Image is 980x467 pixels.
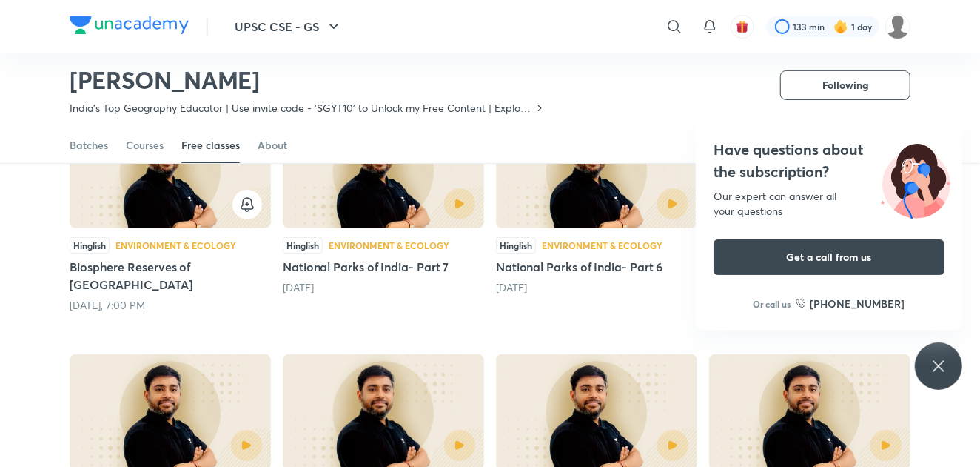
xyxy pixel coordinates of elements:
a: [PHONE_NUMBER] [796,296,905,311]
img: Satyam Raj [885,14,910,39]
img: avatar [736,20,749,33]
div: Biosphere Reserves of India [70,113,271,313]
div: 16 days ago [283,280,484,295]
a: Batches [70,127,108,163]
div: Environment & Ecology [542,241,662,250]
div: 17 days ago [496,280,697,295]
div: Environment & Ecology [115,241,236,250]
div: Hinglish [70,237,110,254]
h4: Have questions about the subscription? [714,139,944,183]
div: Free classes [181,138,240,153]
button: Get a call from us [714,239,944,275]
a: Company Logo [70,16,189,38]
div: Today, 7:00 PM [70,298,271,313]
p: Or call us [754,297,791,311]
div: National Parks of India- Part 6 [496,113,697,313]
p: India's Top Geography Educator | Use invite code - 'SGYT10' to Unlock my Free Content | Explore t... [70,101,534,116]
div: Courses [126,138,164,153]
a: Courses [126,127,164,163]
div: About [258,138,287,153]
a: Free classes [181,127,240,163]
div: National Parks of India- Part 7 [283,113,484,313]
img: Company Logo [70,16,189,34]
div: Hinglish [283,237,323,254]
button: Following [780,70,910,100]
h5: National Parks of India- Part 7 [283,258,484,276]
div: Our expert can answer all your questions [714,189,944,219]
img: ttu_illustration_new.svg [869,139,962,219]
h6: [PHONE_NUMBER] [810,296,905,311]
a: About [258,127,287,163]
button: avatar [731,15,754,39]
button: UPSC CSE - GS [226,12,352,42]
div: Hinglish [496,237,536,254]
div: Batches [70,138,108,153]
span: Following [822,78,868,93]
img: streak [833,19,848,34]
div: Environment & Ecology [329,241,449,250]
h5: National Parks of India- Part 6 [496,258,697,276]
h5: Biosphere Reserves of [GEOGRAPHIC_DATA] [70,258,271,294]
h2: [PERSON_NAME] [70,65,546,95]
